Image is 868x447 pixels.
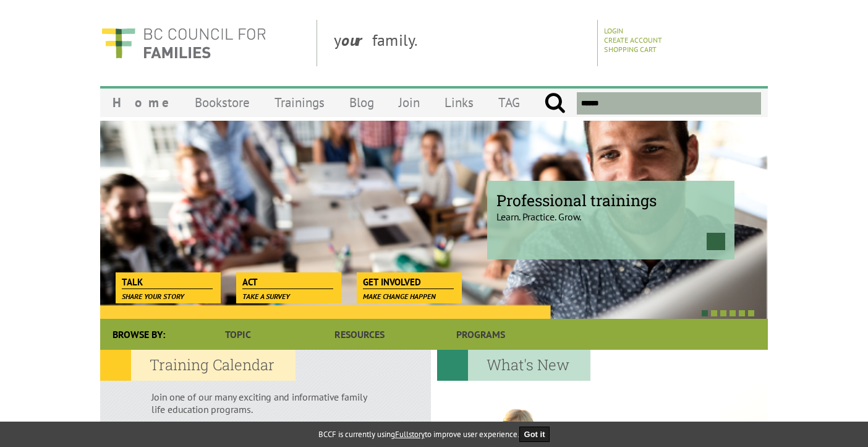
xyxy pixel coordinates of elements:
[324,20,598,66] div: y family.
[519,427,550,442] button: Got it
[262,88,337,117] a: Trainings
[182,88,262,117] a: Bookstore
[604,45,657,54] a: Shopping Cart
[544,92,566,115] input: Submit
[151,391,380,415] p: Join one of our many exciting and informative family life education programs.
[100,20,267,66] img: BC Council for FAMILIES
[604,35,662,45] a: Create Account
[122,276,213,289] span: Talk
[337,88,386,117] a: Blog
[395,429,425,440] a: Fullstory
[386,88,432,117] a: Join
[242,276,333,289] span: Act
[100,88,182,117] a: Home
[432,88,486,117] a: Links
[604,26,623,35] a: Login
[496,200,725,223] p: Learn. Practice. Grow.
[486,88,532,117] a: TAG
[116,272,219,290] a: Talk Share your story
[100,350,296,381] h2: Training Calendar
[437,350,590,381] h2: What's New
[299,319,420,350] a: Resources
[122,292,184,301] span: Share your story
[177,319,299,350] a: Topic
[242,292,290,301] span: Take a survey
[341,30,372,50] strong: our
[100,319,177,350] div: Browse By:
[420,319,542,350] a: Programs
[363,276,454,289] span: Get Involved
[357,272,460,290] a: Get Involved Make change happen
[236,272,339,290] a: Act Take a survey
[363,292,436,301] span: Make change happen
[496,190,725,210] span: Professional trainings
